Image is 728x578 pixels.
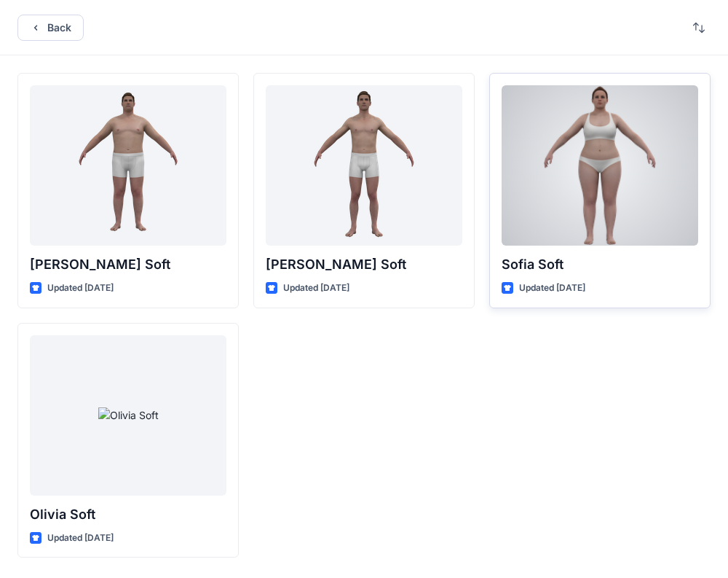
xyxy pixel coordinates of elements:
[266,254,462,275] p: [PERSON_NAME] Soft
[266,85,462,246] a: Oliver Soft
[502,254,698,275] p: Sofia Soft
[283,281,349,296] p: Updated [DATE]
[30,504,226,525] p: Olivia Soft
[502,85,698,246] a: Sofia Soft
[519,281,585,296] p: Updated [DATE]
[30,254,226,275] p: [PERSON_NAME] Soft
[30,335,226,496] a: Olivia Soft
[30,85,226,246] a: Joseph Soft
[47,281,114,296] p: Updated [DATE]
[17,15,84,41] button: Back
[47,531,114,546] p: Updated [DATE]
